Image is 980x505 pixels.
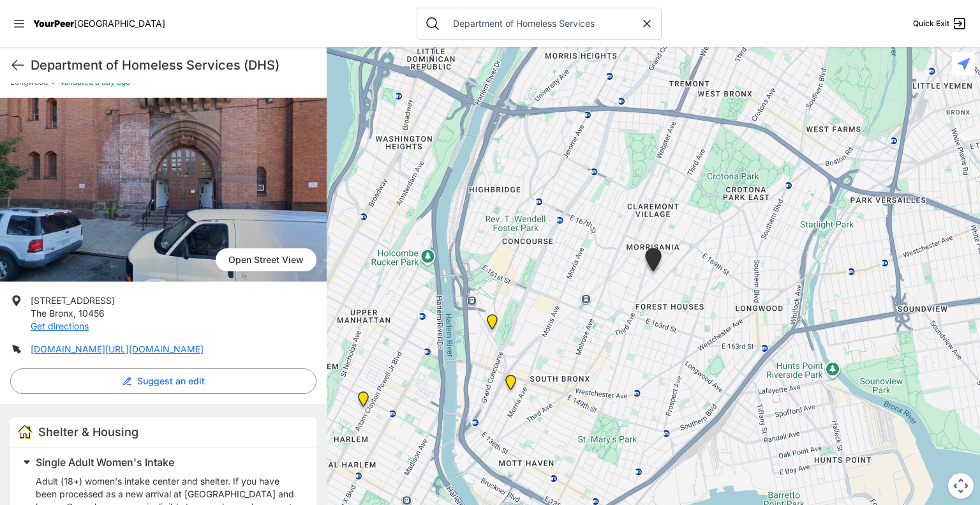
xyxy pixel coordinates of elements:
[33,18,74,29] span: YourPeer
[137,375,205,388] span: Suggest an edit
[31,308,73,319] span: The Bronx
[73,308,76,319] span: ,
[445,17,641,30] input: Search
[31,295,115,306] span: [STREET_ADDRESS]
[216,248,316,271] span: Open Street View
[36,456,174,469] span: Single Adult Women's Intake
[913,16,967,31] a: Quick Exit
[330,488,372,505] a: Open this area in Google Maps (opens a new window)
[948,473,974,499] button: Map camera controls
[637,243,669,282] div: Franklin Women's Shelter and Intake
[31,320,89,331] a: Get directions
[498,370,524,400] div: Lincoln Hospital Center
[913,19,949,29] span: Quick Exit
[330,488,372,505] img: Google
[31,343,204,354] a: [DOMAIN_NAME][URL][DOMAIN_NAME]
[78,308,105,319] span: 10456
[31,56,316,74] h1: Department of Homeless Services (DHS)
[479,309,505,340] div: Prevention Assistance and Temporary Housing (PATH)
[38,425,138,439] span: Shelter & Housing
[33,20,165,27] a: YourPeer[GEOGRAPHIC_DATA]
[74,18,165,29] span: [GEOGRAPHIC_DATA]
[10,368,316,394] button: Suggest an edit
[350,386,376,417] div: M. Moran Weston Center For Hope (shelter with DHS referral)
